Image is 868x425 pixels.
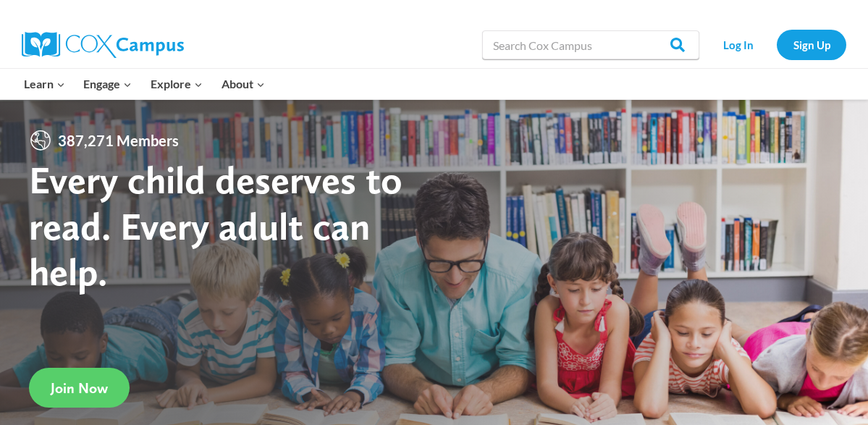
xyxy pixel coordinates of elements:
[29,156,403,295] strong: Every child deserves to read. Every adult can help.
[151,75,203,93] span: Explore
[482,30,699,59] input: Search Cox Campus
[222,75,265,93] span: About
[51,379,108,397] span: Join Now
[777,30,846,59] a: Sign Up
[24,75,65,93] span: Learn
[14,69,274,99] nav: Primary Navigation
[22,32,184,58] img: Cox Campus
[29,368,130,408] a: Join Now
[52,129,185,152] span: 387,271 Members
[83,75,132,93] span: Engage
[707,30,846,59] nav: Secondary Navigation
[707,30,770,59] a: Log In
